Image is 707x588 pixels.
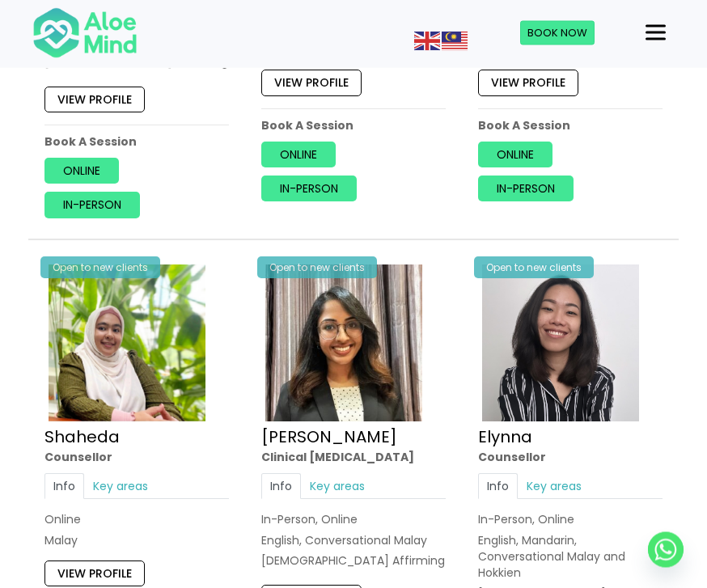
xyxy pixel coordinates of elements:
[478,426,532,449] a: Elynna
[44,87,145,113] a: View profile
[261,553,446,569] div: [DEMOGRAPHIC_DATA] Affirming
[474,257,594,279] div: Open to new clients
[261,71,362,97] a: View profile
[478,533,663,582] p: English, Mandarin, Conversational Malay and Hokkien
[478,177,574,203] a: In-person
[44,134,229,150] p: Book A Session
[478,474,518,500] a: Info
[261,513,446,529] div: In-Person, Online
[261,177,357,203] a: In-person
[482,265,639,422] img: Elynna Counsellor
[414,32,440,51] img: en
[44,533,229,549] p: Malay
[44,513,229,529] div: Online
[84,474,157,500] a: Key areas
[261,426,397,449] a: [PERSON_NAME]
[261,450,446,466] div: Clinical [MEDICAL_DATA]
[44,426,120,449] a: Shaheda
[442,32,468,51] img: ms
[442,32,469,49] a: Malay
[40,257,160,279] div: Open to new clients
[301,474,374,500] a: Key areas
[265,265,422,422] img: croped-Anita_Profile-photo-300×300
[478,142,552,168] a: Online
[478,513,663,529] div: In-Person, Online
[261,142,336,168] a: Online
[520,21,595,45] a: Book Now
[478,71,578,97] a: View profile
[648,532,684,568] a: Whatsapp
[49,265,205,422] img: Shaheda Counsellor
[257,257,377,279] div: Open to new clients
[518,474,591,500] a: Key areas
[32,6,138,60] img: Aloe mind Logo
[639,19,672,47] button: Menu
[261,474,301,500] a: Info
[478,450,663,466] div: Counsellor
[44,159,119,185] a: Online
[44,450,229,466] div: Counsellor
[44,561,145,587] a: View profile
[261,533,446,549] p: English, Conversational Malay
[478,118,663,134] p: Book A Session
[414,32,442,49] a: English
[44,474,84,500] a: Info
[261,118,446,134] p: Book A Session
[44,193,140,219] a: In-person
[527,25,587,40] span: Book Now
